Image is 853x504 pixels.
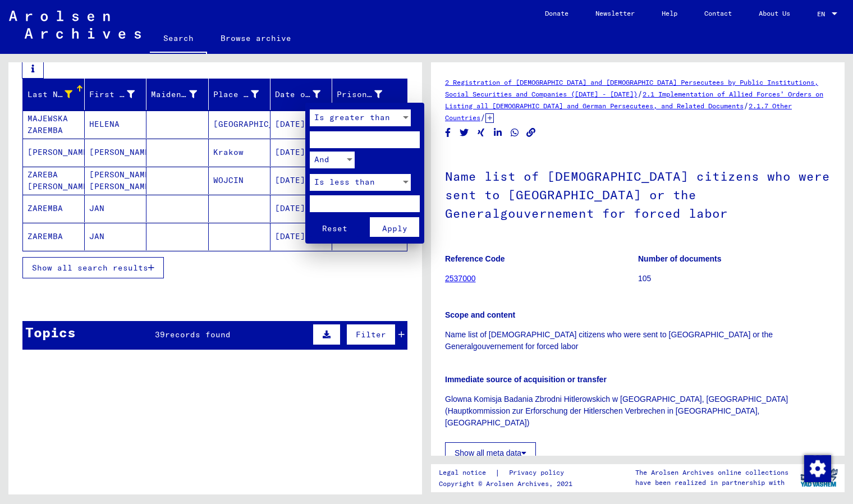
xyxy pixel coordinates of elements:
[804,455,831,482] div: Change consent
[322,223,347,233] span: Reset
[382,223,407,233] span: Apply
[804,455,831,482] img: Change consent
[310,217,359,236] button: Reset
[370,217,419,236] button: Apply
[314,176,375,186] span: Is less than
[314,112,390,122] span: Is greater than
[314,154,329,164] span: And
